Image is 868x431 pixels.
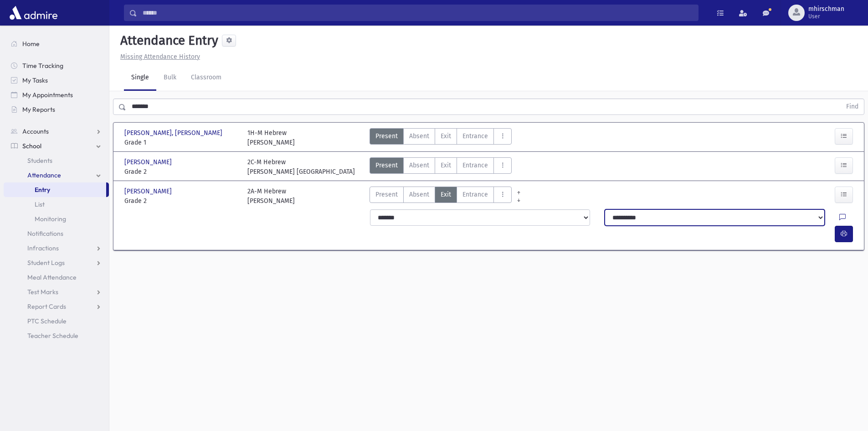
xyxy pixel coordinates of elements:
a: Bulk [156,65,184,91]
a: Monitoring [4,212,109,226]
span: Grade 1 [124,138,238,147]
span: [PERSON_NAME] [124,157,174,167]
div: AttTypes [370,157,512,177]
span: My Reports [22,105,55,114]
span: Present [375,190,398,199]
span: Entry [35,186,50,194]
span: Exit [441,190,451,199]
span: Exit [441,131,451,141]
span: Teacher Schedule [27,332,78,340]
u: Missing Attendance History [120,53,200,61]
button: Find [841,99,864,114]
a: List [4,197,109,212]
a: Student Logs [4,255,109,270]
span: School [22,142,41,150]
span: Infractions [27,244,59,252]
span: My Appointments [22,91,73,99]
span: [PERSON_NAME] [124,187,174,196]
a: My Reports [4,102,109,117]
span: My Tasks [22,76,48,84]
a: Students [4,153,109,168]
span: Absent [409,161,429,170]
span: List [35,200,45,208]
a: Test Marks [4,285,109,299]
span: User [808,13,844,20]
a: My Appointments [4,88,109,102]
span: Meal Attendance [27,273,77,281]
span: Present [375,131,398,141]
span: Grade 2 [124,196,238,206]
span: Absent [409,190,429,199]
span: Students [27,156,52,165]
div: 1H-M Hebrew [PERSON_NAME] [247,128,295,147]
span: Entrance [462,161,488,170]
div: AttTypes [370,187,512,206]
span: mhirschman [808,5,844,13]
a: Attendance [4,168,109,182]
span: Present [375,161,398,170]
span: Student Logs [27,259,65,267]
div: 2C-M Hebrew [PERSON_NAME] [GEOGRAPHIC_DATA] [247,157,355,177]
a: Infractions [4,241,109,255]
img: AdmirePro [7,4,60,22]
a: Single [124,65,156,91]
span: Accounts [22,127,49,135]
span: Absent [409,131,429,141]
a: Missing Attendance History [117,53,200,61]
span: Home [22,40,40,48]
a: Accounts [4,124,109,139]
h5: Attendance Entry [117,33,218,48]
span: Grade 2 [124,167,238,177]
div: AttTypes [370,128,512,147]
span: [PERSON_NAME], [PERSON_NAME] [124,128,224,138]
a: My Tasks [4,73,109,88]
a: School [4,139,109,153]
a: PTC Schedule [4,314,109,328]
a: Meal Attendance [4,270,109,285]
span: Time Tracking [22,62,63,70]
a: Home [4,36,109,51]
span: PTC Schedule [27,317,67,325]
a: Classroom [184,65,229,91]
span: Report Cards [27,302,66,311]
span: Entrance [462,190,488,199]
span: Notifications [27,229,63,238]
input: Search [137,5,698,21]
span: Attendance [27,171,61,179]
span: Test Marks [27,288,58,296]
span: Entrance [462,131,488,141]
a: Notifications [4,226,109,241]
a: Entry [4,182,106,197]
a: Teacher Schedule [4,328,109,343]
a: Time Tracking [4,58,109,73]
div: 2A-M Hebrew [PERSON_NAME] [247,187,295,206]
span: Monitoring [35,215,66,223]
span: Exit [441,161,451,170]
a: Report Cards [4,299,109,314]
